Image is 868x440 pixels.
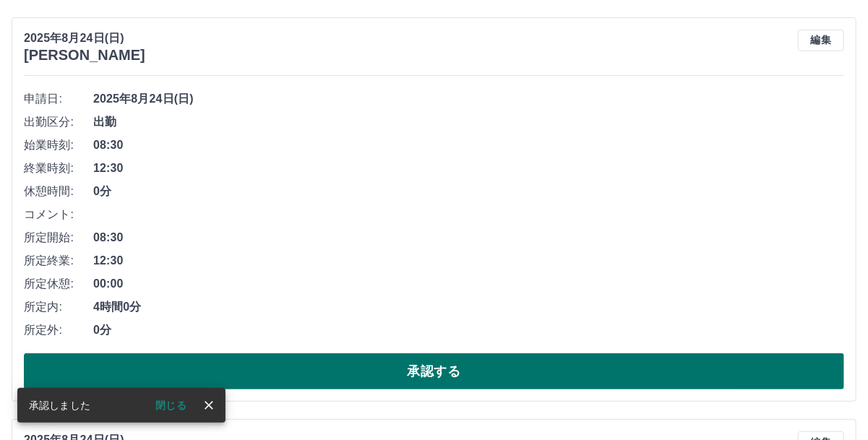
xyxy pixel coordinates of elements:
span: 所定終業: [24,252,93,269]
span: 4時間0分 [93,298,844,316]
span: コメント: [24,206,93,223]
span: 始業時刻: [24,137,93,154]
span: 0分 [93,183,844,200]
span: 出勤 [93,113,844,131]
span: 申請日: [24,90,93,108]
span: 0分 [93,322,844,339]
p: 2025年8月24日(日) [24,30,145,47]
button: 編集 [798,30,844,51]
span: 12:30 [93,252,844,269]
span: 所定内: [24,298,93,316]
span: 所定開始: [24,229,93,246]
button: 承認する [24,353,844,389]
div: 承認しました [29,392,90,418]
span: 所定休憩: [24,275,93,293]
span: 出勤区分: [24,113,93,131]
button: close [198,394,220,416]
span: 2025年8月24日(日) [93,90,844,108]
span: 終業時刻: [24,160,93,177]
span: 12:30 [93,160,844,177]
span: 08:30 [93,137,844,154]
button: 閉じる [144,394,198,416]
span: 休憩時間: [24,183,93,200]
h3: [PERSON_NAME] [24,47,145,64]
span: 00:00 [93,275,844,293]
span: 08:30 [93,229,844,246]
span: 所定外: [24,322,93,339]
